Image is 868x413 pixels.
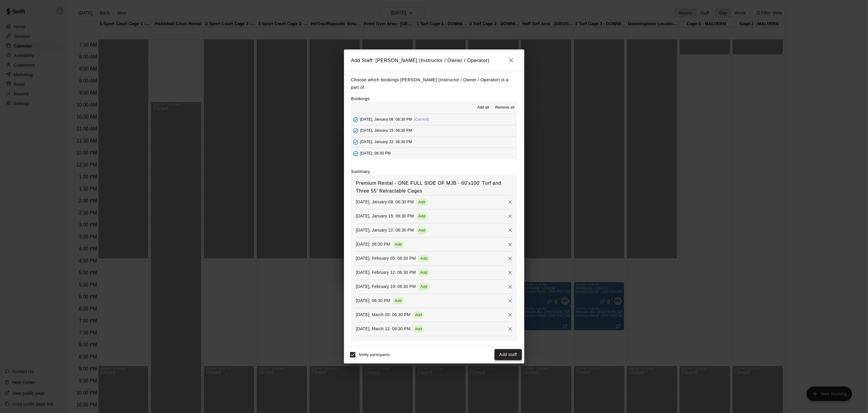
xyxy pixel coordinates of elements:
[506,282,515,291] button: Remove
[356,255,416,261] p: [DATE], February 05: 06:30 PM
[356,241,390,247] p: [DATE]: 06:30 PM
[413,327,424,331] span: Add
[356,199,414,205] p: [DATE], January 08: 06:30 PM
[392,298,404,303] span: Add
[506,268,515,277] button: Remove
[360,129,412,133] span: [DATE], January 15: 06:30 PM
[351,96,370,101] label: Bookings
[414,117,430,121] span: (Current)
[474,103,493,112] button: Add all
[418,270,430,275] span: Add
[418,284,430,289] span: Add
[506,226,515,235] button: Remove
[356,283,416,289] p: [DATE], February 19: 06:30 PM
[356,269,416,275] p: [DATE], February 12: 06:30 PM
[392,242,404,247] span: Add
[356,213,414,219] p: [DATE], January 15: 06:30 PM
[506,198,515,207] button: Remove
[360,151,391,155] span: [DATE]: 06:30 PM
[351,169,370,175] label: Summary
[351,126,360,135] button: Added - Collect Payment
[413,313,424,317] span: Add
[506,325,515,334] button: Remove
[356,298,390,304] p: [DATE]: 06:30 PM
[506,254,515,263] button: Remove
[344,49,524,71] h2: Add Staff: [PERSON_NAME] (Instructor / Owner / Operator)
[360,117,412,121] span: [DATE], January 08: 06:30 PM
[360,140,412,144] span: [DATE], January 22: 06:30 PM
[506,240,515,249] button: Remove
[493,103,517,112] button: Remove all
[506,296,515,305] button: Remove
[351,138,360,147] button: Added - Collect Payment
[359,353,390,357] span: Notify participants
[416,214,428,218] span: Add
[351,114,517,125] button: Added - Collect Payment[DATE], January 08: 06:30 PM(Current)
[356,227,414,233] p: [DATE], January 22: 06:30 PM
[351,125,517,136] button: Added - Collect Payment[DATE], January 15: 06:30 PM
[351,115,360,124] button: Added - Collect Payment
[506,212,515,221] button: Remove
[495,105,514,111] span: Remove all
[495,349,522,360] button: Add staff
[416,228,428,232] span: Add
[416,200,428,204] span: Add
[418,256,430,261] span: Add
[351,149,360,158] button: Added - Collect Payment
[356,326,411,332] p: [DATE], March 12: 06:30 PM
[351,137,517,148] button: Added - Collect Payment[DATE], January 22: 06:30 PM
[506,310,515,319] button: Remove
[356,312,411,318] p: [DATE], March 05: 06:30 PM
[351,148,517,159] button: Added - Collect Payment[DATE]: 06:30 PM
[477,105,489,111] span: Add all
[351,76,517,91] p: Choose which bookings [PERSON_NAME] (Instructor / Owner / Operator) is a part of
[356,179,512,195] h6: Premium Rental - ONE FULL SIDE OF MJB - 60'x100' Turf and Three 55' Retractable Cages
